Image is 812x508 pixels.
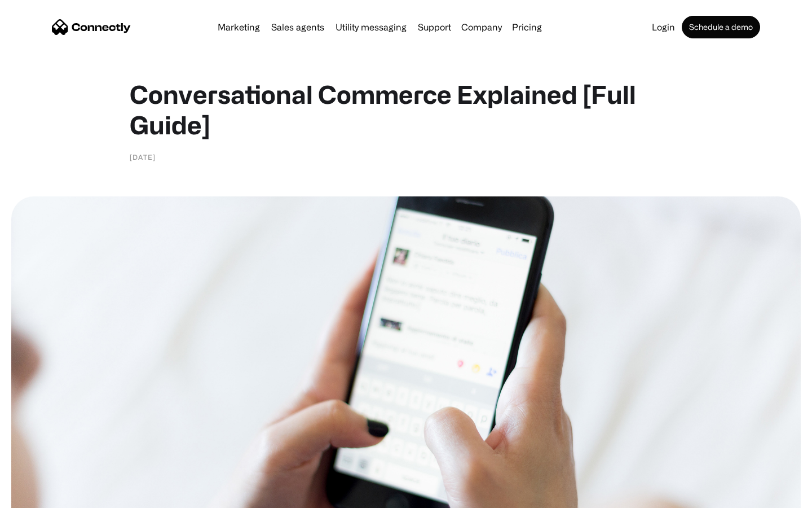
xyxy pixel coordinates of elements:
ul: Language list [23,488,68,504]
div: [DATE] [130,151,156,163]
a: Sales agents [267,23,329,32]
a: Pricing [507,23,546,32]
a: Login [647,23,679,32]
h1: Conversational Commerce Explained [Full Guide] [130,79,682,140]
div: Company [461,19,502,35]
a: Marketing [213,23,264,32]
a: Schedule a demo [682,16,760,38]
a: Support [413,23,456,32]
aside: Language selected: English [11,488,68,504]
a: Utility messaging [331,23,411,32]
